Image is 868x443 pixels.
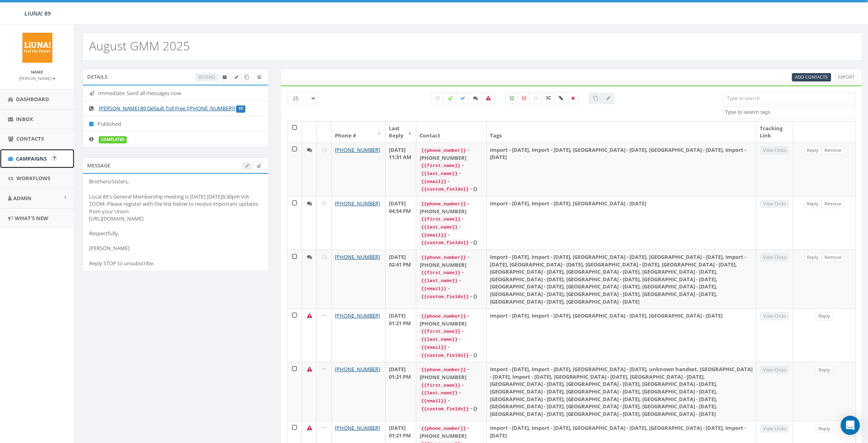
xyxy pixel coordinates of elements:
[236,105,245,113] label: TF
[420,254,468,261] code: {{phone_number}}
[420,231,483,239] div: -
[816,425,834,433] a: Reply
[22,33,52,63] img: LiUNA!.jpg
[420,223,483,231] div: -
[99,136,127,143] label: completed
[386,196,416,250] td: [DATE] 04:54 PM
[386,250,416,308] td: [DATE] 02:41 PM
[795,74,828,80] span: Add Contacts
[420,425,468,432] code: {{phone_number}}
[19,75,56,81] small: [PERSON_NAME]
[487,196,757,250] td: Import - [DATE], Import - [DATE], [GEOGRAPHIC_DATA] - [DATE]
[822,253,845,262] a: Remove
[506,92,518,104] label: Positive
[567,92,579,104] label: Removed
[420,146,483,161] div: - [PHONE_NUMBER]
[420,200,483,215] div: - [PHONE_NUMBER]
[420,313,468,320] code: {{phone_number}}
[420,277,459,284] code: {{last_name}}
[335,200,380,207] a: [PHONE_NUMBER]
[420,178,448,185] code: {{email}}
[332,121,386,143] th: Phone #: activate to sort column ascending
[420,216,462,223] code: {{first_name}}
[420,238,483,246] div: - {}
[83,85,268,101] li: Immediate: Send all messages now
[835,73,858,81] a: Export
[16,135,44,142] span: Contacts
[420,389,459,397] code: {{last_name}}
[416,121,487,143] th: Contact
[420,186,470,193] code: {{custom_fields}}
[420,224,459,231] code: {{last_name}}
[83,116,268,132] li: Published
[795,74,828,80] span: CSV files only
[804,200,822,208] a: Reply
[816,366,834,374] a: Reply
[16,115,33,123] span: Inbox
[16,175,50,182] span: Workflows
[235,74,238,80] span: Edit Campaign Title
[83,69,269,85] div: Details
[420,170,459,177] code: {{last_name}}
[420,312,483,327] div: - [PHONE_NUMBER]
[456,92,470,104] label: Delivered
[335,312,380,319] a: [PHONE_NUMBER]
[420,269,462,276] code: {{first_name}}
[89,91,98,96] i: Immediate: Send all messages now
[15,215,48,222] span: What's New
[487,121,757,143] th: Tags
[723,92,856,104] input: Type to search
[487,250,757,308] td: Import - [DATE], Import - [DATE], [GEOGRAPHIC_DATA] - [DATE], [GEOGRAPHIC_DATA] - [DATE], Import ...
[443,92,457,104] label: Sending
[99,105,235,112] a: [PERSON_NAME] 89 Default Toll Free [[PHONE_NUMBER]]
[420,405,483,413] div: - {}
[420,268,483,276] div: -
[16,95,49,103] span: Dashboard
[420,351,483,359] div: - {}
[223,74,227,80] span: Archive Campaign
[420,292,483,300] div: - {}
[386,143,416,196] td: [DATE] 11:31 AM
[420,253,483,268] div: - [PHONE_NUMBER]
[420,366,468,373] code: {{phone_number}}
[420,327,483,335] div: -
[16,155,47,162] span: Campaigns
[257,163,261,169] span: Send Test Message
[822,146,845,155] a: Remove
[487,308,757,362] td: Import - [DATE], Import - [DATE], [GEOGRAPHIC_DATA] - [DATE], [GEOGRAPHIC_DATA] - [DATE]
[386,308,416,362] td: [DATE] 01:21 PM
[487,143,757,196] td: Import - [DATE], Import - [DATE], [GEOGRAPHIC_DATA] - [DATE], [GEOGRAPHIC_DATA] - [DATE], Import ...
[420,162,462,169] code: {{first_name}}
[542,92,555,104] label: Mixed
[792,73,831,81] a: Add Contacts
[420,239,470,246] code: {{custom_fields}}
[31,69,44,75] small: Name
[420,285,448,292] code: {{email}}
[420,397,483,405] div: -
[420,293,470,300] code: {{custom_fields}}
[24,10,51,17] span: LiUNA! 89
[335,366,380,373] a: [PHONE_NUMBER]
[725,109,856,116] textarea: Search
[804,253,822,262] a: Reply
[89,39,190,52] h2: August GMM 2025
[420,177,483,185] div: -
[52,155,57,161] input: Submit
[335,146,380,153] a: [PHONE_NUMBER]
[420,284,483,292] div: -
[822,200,845,208] a: Remove
[420,405,470,413] code: {{custom_fields}}
[335,253,380,260] a: [PHONE_NUMBER]
[487,362,757,421] td: Import - [DATE], Import - [DATE], [GEOGRAPHIC_DATA] - [DATE], unknown handset, [GEOGRAPHIC_DATA] ...
[420,201,468,208] code: {{phone_number}}
[420,381,483,389] div: -
[245,74,249,80] span: Clone Campaign
[420,397,448,405] code: {{email}}
[420,328,462,335] code: {{first_name}}
[19,74,56,81] a: [PERSON_NAME]
[554,92,567,104] label: Link Clicked
[420,276,483,284] div: -
[386,121,416,143] th: Last Reply: activate to sort column ascending
[420,344,448,351] code: {{email}}
[469,92,482,104] label: Replied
